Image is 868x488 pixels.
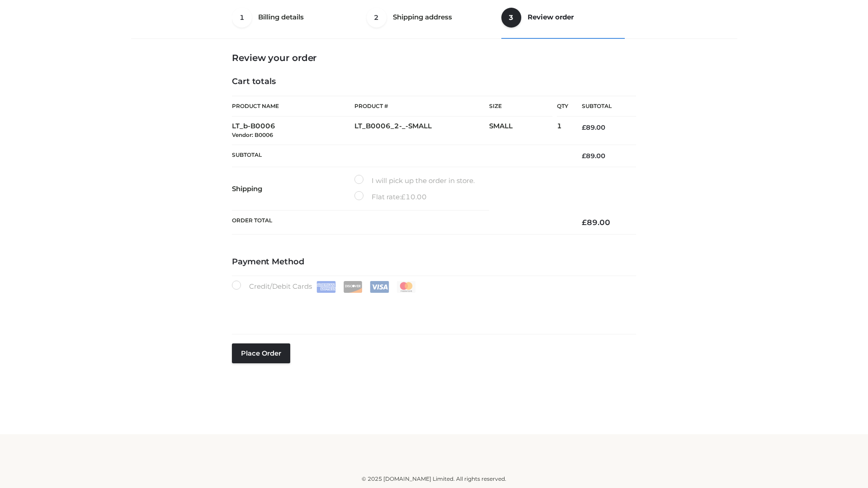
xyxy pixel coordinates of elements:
th: Product # [354,96,489,117]
img: Discover [343,281,363,293]
label: I will pick up the order in store. [354,175,475,187]
span: £ [582,152,586,160]
th: Order Total [232,211,568,235]
th: Size [489,96,552,117]
label: Flat rate: [354,191,427,203]
th: Shipping [232,167,354,211]
h3: Review your order [232,52,636,63]
bdi: 10.00 [401,192,427,201]
td: SMALL [489,117,557,145]
h4: Payment Method [232,257,636,267]
span: £ [401,192,406,201]
th: Subtotal [568,96,636,117]
small: Vendor: B0006 [232,131,273,138]
label: Credit/Debit Cards [232,281,417,293]
div: © 2025 [DOMAIN_NAME] Limited. All rights reserved. [134,474,734,483]
h4: Cart totals [232,77,636,87]
bdi: 89.00 [582,123,605,131]
button: Place order [232,343,290,363]
td: 1 [557,117,568,145]
th: Product Name [232,96,354,117]
iframe: Secure payment input frame [230,291,634,324]
img: Visa [370,281,389,293]
img: Amex [316,281,336,293]
th: Subtotal [232,145,568,167]
img: Mastercard [396,281,416,293]
th: Qty [557,96,568,117]
span: £ [582,218,587,227]
bdi: 89.00 [582,152,605,160]
span: £ [582,123,586,131]
td: LT_b-B0006 [232,117,354,145]
td: LT_B0006_2-_-SMALL [354,117,489,145]
bdi: 89.00 [582,218,610,227]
